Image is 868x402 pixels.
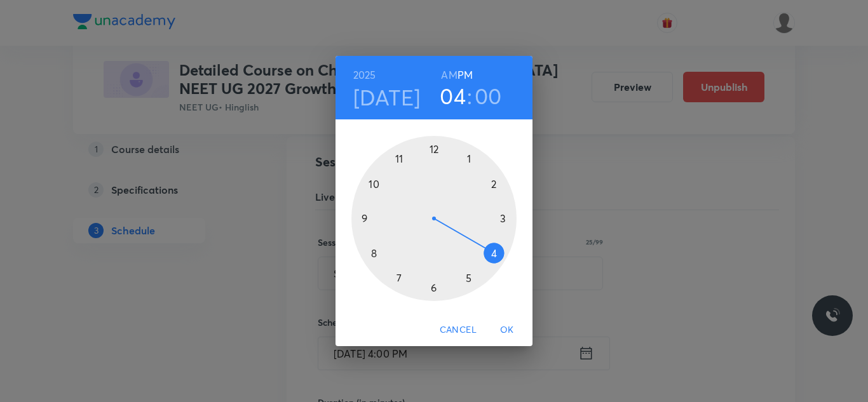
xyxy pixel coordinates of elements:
button: OK [487,318,527,342]
button: Cancel [435,318,482,342]
button: 2025 [353,66,376,84]
button: PM [458,66,473,84]
button: [DATE] [353,84,421,111]
h3: : [467,83,472,109]
button: 00 [475,83,502,109]
span: Cancel [440,322,477,338]
button: AM [441,66,457,84]
span: OK [492,322,522,338]
button: 04 [440,83,466,109]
